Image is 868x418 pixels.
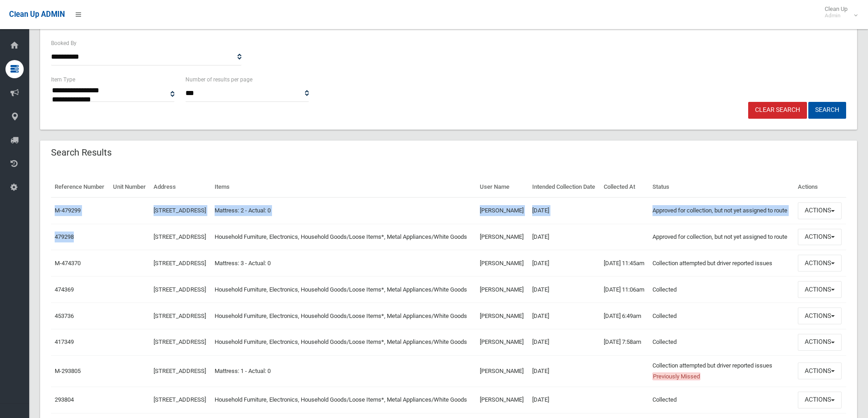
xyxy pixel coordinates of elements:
td: Approved for collection, but not yet assigned to route [649,224,794,250]
button: Actions [798,255,842,272]
button: Actions [798,363,842,379]
a: [STREET_ADDRESS] [154,396,206,403]
a: [STREET_ADDRESS] [154,368,206,374]
label: Item Type [51,75,75,85]
th: Intended Collection Date [529,177,600,197]
td: Household Furniture, Electronics, Household Goods/Loose Items*, Metal Appliances/White Goods [211,387,476,413]
span: Previously Missed [652,373,700,380]
a: [STREET_ADDRESS] [154,286,206,293]
td: Mattress: 2 - Actual: 0 [211,197,476,224]
a: 417349 [55,338,74,345]
th: Reference Number [51,177,109,197]
td: [PERSON_NAME] [476,197,528,224]
td: [PERSON_NAME] [476,355,528,387]
a: [STREET_ADDRESS] [154,338,206,345]
a: [STREET_ADDRESS] [154,233,206,240]
button: Actions [798,281,842,298]
td: [PERSON_NAME] [476,277,528,303]
td: [DATE] [529,303,600,329]
td: [DATE] [529,250,600,277]
button: Actions [798,229,842,246]
td: [DATE] 11:45am [600,250,649,277]
a: 293804 [55,396,74,403]
td: [DATE] 11:06am [600,277,649,303]
td: [DATE] [529,387,600,413]
small: Admin [825,12,847,19]
td: [DATE] 7:58am [600,329,649,355]
td: Household Furniture, Electronics, Household Goods/Loose Items*, Metal Appliances/White Goods [211,329,476,355]
label: Number of results per page [185,75,252,85]
td: [PERSON_NAME] [476,250,528,277]
td: [DATE] [529,329,600,355]
th: Unit Number [109,177,150,197]
th: Items [211,177,476,197]
td: Mattress: 1 - Actual: 0 [211,355,476,387]
td: [DATE] [529,224,600,250]
td: [PERSON_NAME] [476,387,528,413]
td: [PERSON_NAME] [476,303,528,329]
th: Actions [794,177,846,197]
label: Booked By [51,38,77,48]
td: [DATE] [529,197,600,224]
td: Collected [649,387,794,413]
td: Household Furniture, Electronics, Household Goods/Loose Items*, Metal Appliances/White Goods [211,277,476,303]
td: Household Furniture, Electronics, Household Goods/Loose Items*, Metal Appliances/White Goods [211,224,476,250]
a: [STREET_ADDRESS] [154,260,206,267]
td: [PERSON_NAME] [476,224,528,250]
td: Collected [649,277,794,303]
td: Collection attempted but driver reported issues [649,250,794,277]
th: Collected At [600,177,649,197]
th: User Name [476,177,528,197]
a: [STREET_ADDRESS] [154,312,206,319]
td: Mattress: 3 - Actual: 0 [211,250,476,277]
a: 474369 [55,286,74,293]
button: Search [808,102,846,119]
button: Actions [798,307,842,324]
td: Collected [649,329,794,355]
th: Status [649,177,794,197]
td: Approved for collection, but not yet assigned to route [649,197,794,224]
a: Clear Search [748,102,807,119]
span: Clean Up ADMIN [9,10,65,19]
td: Collected [649,303,794,329]
a: M-474370 [55,260,81,267]
td: Collection attempted but driver reported issues [649,355,794,387]
a: 479298 [55,233,74,240]
td: Household Furniture, Electronics, Household Goods/Loose Items*, Metal Appliances/White Goods [211,303,476,329]
th: Address [150,177,211,197]
td: [PERSON_NAME] [476,329,528,355]
a: 453736 [55,312,74,319]
button: Actions [798,334,842,351]
a: [STREET_ADDRESS] [154,207,206,214]
td: [DATE] 6:49am [600,303,649,329]
td: [DATE] [529,355,600,387]
button: Actions [798,392,842,408]
span: Clean Up [820,5,857,19]
td: [DATE] [529,277,600,303]
a: M-293805 [55,368,81,374]
header: Search Results [40,144,123,161]
a: M-479299 [55,207,81,214]
button: Actions [798,202,842,219]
